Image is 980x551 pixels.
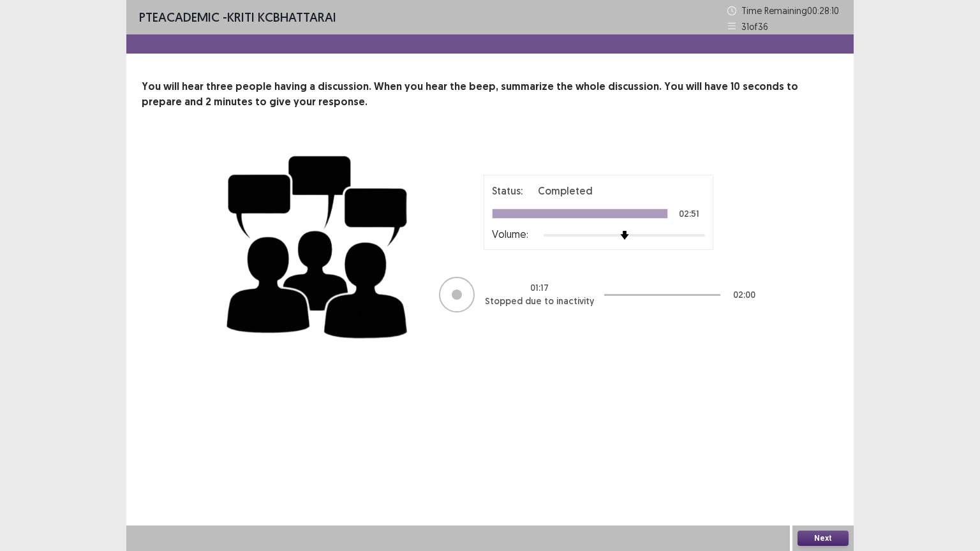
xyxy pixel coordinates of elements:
[139,8,336,27] p: - KRITI KCBHATTARAI
[741,20,768,33] p: 31 of 36
[485,295,594,308] p: Stopped due to inactivity
[538,183,593,198] p: Completed
[530,281,549,295] p: 01 : 17
[798,531,849,546] button: Next
[139,9,219,25] span: PTE academic
[741,4,841,17] p: Time Remaining 00 : 28 : 10
[492,226,528,242] p: Volume:
[492,183,523,198] p: Status:
[222,140,413,349] img: group-discussion
[679,209,699,218] p: 02:51
[142,79,838,110] p: You will hear three people having a discussion. When you hear the beep, summarize the whole discu...
[620,231,629,240] img: arrow-thumb
[733,288,755,302] p: 02 : 00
